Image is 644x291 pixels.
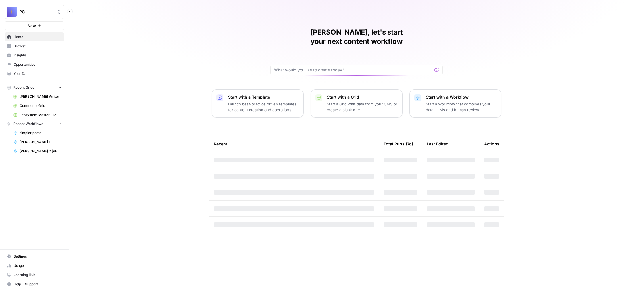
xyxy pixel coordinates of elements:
span: Your Data [14,71,62,76]
span: Insights [14,53,62,58]
p: Start with a Grid [327,94,398,100]
div: Last Edited [427,136,448,152]
a: [PERSON_NAME] Writer [11,92,64,101]
span: [PERSON_NAME] 1 [20,139,62,145]
a: Ecosystem Master File - SaaS.csv [11,110,64,120]
span: Home [14,34,62,39]
a: [PERSON_NAME] 2 [PERSON_NAME] V2 [11,147,64,156]
span: simpler posts [20,130,62,135]
span: Ecosystem Master File - SaaS.csv [20,112,62,118]
a: Opportunities [5,60,64,69]
button: Help + Support [5,279,64,289]
span: Recent Grids [13,85,34,90]
button: Start with a GridStart a Grid with data from your CMS or create a blank one [310,89,402,118]
button: Recent Workflows [5,120,64,128]
a: simpler posts [11,128,64,137]
button: Workspace: PC [5,5,64,19]
button: Recent Grids [5,83,64,92]
div: Recent [214,136,374,152]
input: What would you like to create today? [274,67,432,73]
span: Settings [14,254,62,259]
a: Insights [5,51,64,60]
p: Start a Workflow that combines your data, LLMs and human review [426,101,497,113]
a: Comments Grid [11,101,64,110]
button: Start with a TemplateLaunch best-practice driven templates for content creation and operations [212,89,304,118]
img: PC Logo [7,7,17,17]
a: Your Data [5,69,64,78]
span: New [28,23,36,29]
span: Recent Workflows [13,121,43,126]
span: Browse [14,44,62,49]
button: New [5,21,64,30]
span: [PERSON_NAME] 2 [PERSON_NAME] V2 [20,149,62,154]
h1: [PERSON_NAME], let's start your next content workflow [270,28,443,46]
span: Learning Hub [14,272,62,277]
a: Settings [5,252,64,261]
a: Browse [5,41,64,51]
p: Start with a Workflow [426,94,497,100]
a: Home [5,32,64,41]
div: Total Runs (7d) [384,136,413,152]
button: Start with a WorkflowStart a Workflow that combines your data, LLMs and human review [409,89,501,118]
span: Opportunities [14,62,62,67]
span: PC [19,9,54,15]
a: Usage [5,261,64,270]
span: Comments Grid [20,103,62,108]
a: [PERSON_NAME] 1 [11,137,64,147]
span: Help + Support [14,281,62,287]
span: Usage [14,263,62,268]
p: Launch best-practice driven templates for content creation and operations [228,101,299,113]
p: Start a Grid with data from your CMS or create a blank one [327,101,398,113]
div: Actions [484,136,499,152]
p: Start with a Template [228,94,299,100]
span: [PERSON_NAME] Writer [20,94,62,99]
a: Learning Hub [5,270,64,279]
